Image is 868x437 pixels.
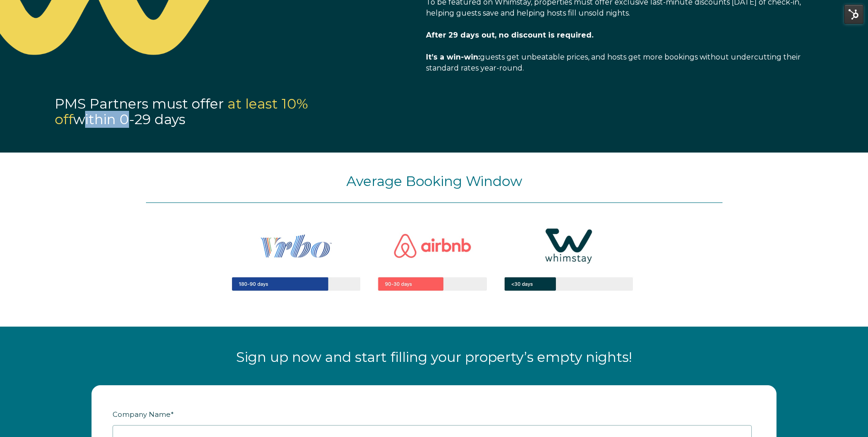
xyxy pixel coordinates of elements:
[346,173,522,190] span: Average Booking Window
[201,203,668,314] img: Captura de pantalla 2025-05-06 a la(s) 5.25.03 p.m.
[426,31,593,39] span: After 29 days out, no discount is required.
[55,95,308,128] span: at least 10% off
[55,95,308,128] span: PMS Partners must offer within 0-29 days
[426,53,480,61] span: It’s a win-win:
[236,349,632,366] span: Sign up now and start filling your property’s empty nights!
[113,407,171,421] span: Company Name
[844,5,863,24] img: HubSpot Tools Menu Toggle
[426,53,801,72] span: guests get unbeatable prices, and hosts get more bookings without undercutting their standard rat...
